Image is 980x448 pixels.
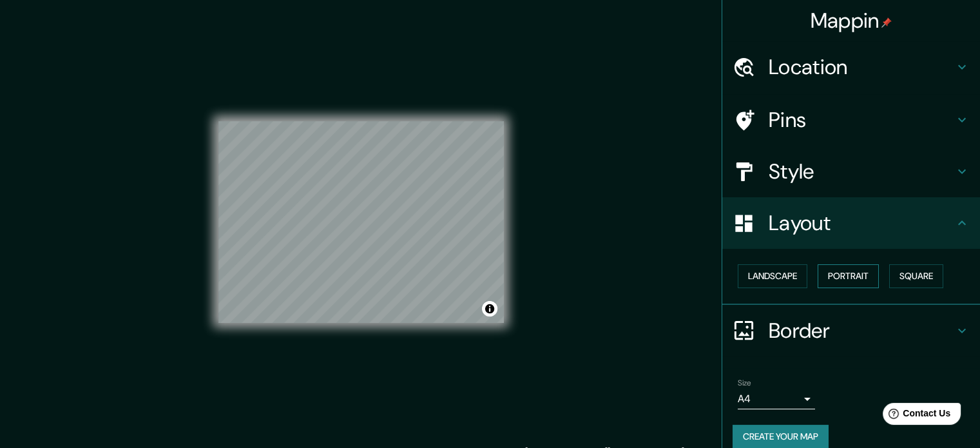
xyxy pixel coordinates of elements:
[722,305,980,356] div: Border
[881,17,892,28] img: pin-icon.png
[722,94,980,146] div: Pins
[738,377,751,388] label: Size
[811,8,892,34] h4: Mappin
[769,54,954,80] h4: Location
[722,146,980,197] div: Style
[818,264,879,288] button: Portrait
[218,121,504,323] canvas: Map
[738,389,815,409] div: A4
[769,159,954,184] h4: Style
[722,41,980,93] div: Location
[738,264,807,288] button: Landscape
[865,398,966,434] iframe: Help widget launcher
[722,197,980,249] div: Layout
[889,264,943,288] button: Square
[482,301,497,317] button: Toggle attribution
[769,318,954,344] h4: Border
[769,210,954,236] h4: Layout
[769,107,954,133] h4: Pins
